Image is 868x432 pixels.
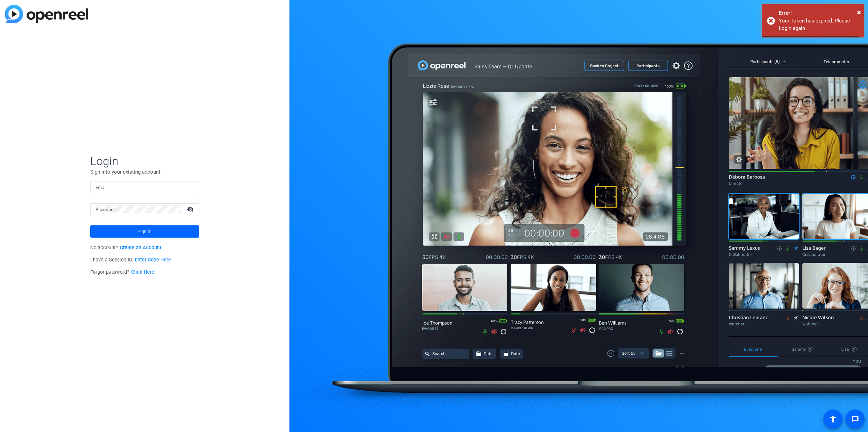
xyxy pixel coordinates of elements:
[183,204,199,214] mat-icon: visibility_off
[96,207,115,212] mat-label: Password
[779,9,859,17] div: Error!
[120,245,161,251] a: Create an Account
[131,269,154,275] a: Click Here
[90,225,199,238] button: Sign in
[90,257,171,263] span: I have a Session ID.
[5,5,88,23] img: blue-gradient.svg
[851,415,859,423] mat-icon: message
[857,7,861,17] button: Close
[90,269,154,275] span: Forgot password?
[135,257,171,263] a: Enter Code Here
[96,183,194,191] input: Enter Email Address
[90,154,199,168] span: Login
[857,8,861,16] span: ×
[779,17,859,32] div: Your Token has expired. Please Login again
[90,168,199,176] p: Sign into your existing account.
[138,223,152,240] span: Sign in
[96,185,107,190] mat-label: Email
[90,245,161,251] span: No account?
[829,415,837,423] mat-icon: accessibility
